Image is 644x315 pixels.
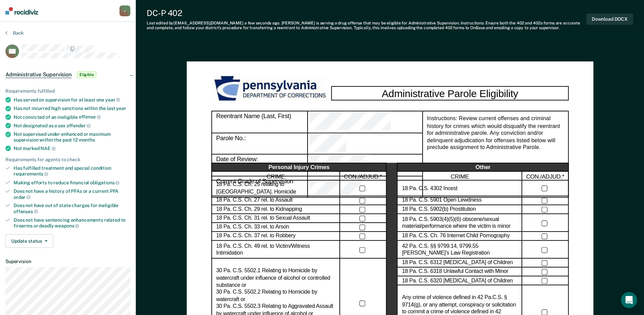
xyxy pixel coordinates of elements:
[402,277,513,284] label: 18 Pa. C.S. 6320 [MEDICAL_DATA] of Children
[522,172,569,181] div: CON./ADJUD.*
[14,203,130,214] div: Does not have out of state charges for ineligible
[14,123,130,129] div: Not designated as a sex
[216,206,302,213] label: 18 Pa. C.S. Ch. 29 rel. to Kidnapping
[422,111,569,198] div: Instructions: Review current offenses and criminal history for crimes which would disqualify the ...
[216,181,335,196] label: 18 Pa. C.S. Ch. 25 relating to [GEOGRAPHIC_DATA]. Homicide
[79,114,101,119] span: offense
[67,123,91,128] span: offender
[5,234,53,248] button: Update status
[216,215,310,222] label: 18 Pa. C.S. Ch. 31 rel. to Sexual Assault
[402,233,510,240] label: 18 Pa. C.S. Ch. 76 Internet Child Pornography
[244,21,279,25] span: a few seconds ago
[5,157,130,163] div: Requirements for agents to check
[216,243,335,257] label: 18 Pa. C.S. Ch. 49 rel. to Victim/Witness Intimidation
[119,5,130,16] button: r
[402,206,476,213] label: 18 Pa. C.S. 5902(b) Prostitution
[402,197,481,204] label: 18 Pa. C.S. 5901 Open Lewdness
[14,106,130,111] div: Has not incurred high sanctions within the last
[211,74,331,104] img: PDOC Logo
[211,154,308,176] div: Date of Review:
[216,224,289,231] label: 18 Pa. C.S. Ch. 33 rel. to Arson
[79,137,95,143] span: months
[77,71,96,78] span: Eligible
[308,111,422,133] div: Reentrant Name (Last, First)
[402,185,457,192] label: 18 Pa. C.S. 4302 Incest
[308,133,422,154] div: Parole No.:
[5,88,130,94] div: Requirements fulfilled
[14,97,130,103] div: Has served on supervision for at least one
[397,163,569,172] div: Other
[90,180,119,185] span: obligations
[402,259,513,266] label: 18 Pa. C.S. 6312 [MEDICAL_DATA] of Children
[14,217,130,229] div: Does not have sentencing enhancements related to firearms or deadly
[211,133,308,154] div: Parole No.:
[397,172,522,181] div: CRIME
[402,243,517,257] label: 42 Pa. C.S. §§ 9799.14, 9799.55 [PERSON_NAME]’s Law Registration
[216,233,295,240] label: 18 Pa. C.S. Ch. 37 rel. to Robbery
[340,172,386,181] div: CON./ADJUD.*
[14,165,130,177] div: Has fulfilled treatment and special condition
[211,111,308,133] div: Reentrant Name (Last, First)
[402,268,508,276] label: 18 Pa. C.S. 6318 Unlawful Contact with Minor
[5,71,72,78] span: Administrative Supervision
[14,180,130,186] div: Making efforts to reduce financial
[105,97,120,103] span: year
[5,30,24,36] button: Back
[331,86,569,100] div: Administrative Parole Eligibility
[14,131,130,143] div: Not supervised under enhanced or maximum supervision within the past 12
[40,146,55,151] span: NAE
[116,106,126,111] span: year
[621,292,637,308] iframe: Intercom live chat
[308,154,422,176] div: Date of Review:
[147,8,586,18] div: DC-P 402
[5,7,38,15] img: Recidiviz
[211,163,386,172] div: Personal Injury Crimes
[14,171,48,177] span: requirements
[211,172,340,181] div: CRIME
[14,114,130,120] div: Not convicted of an ineligible
[14,209,38,214] span: offenses
[402,216,517,230] label: 18 Pa. C.S. 5903(4)(5)(6) obscene/sexual material/performance where the victim is minor
[14,145,130,151] div: Not marked
[55,223,79,228] span: weapons
[14,188,130,200] div: Does not have a history of PFAs or a current PFA order
[586,14,633,25] button: Download DOCX
[216,197,292,204] label: 18 Pa. C.S. Ch. 27 rel. to Assault
[147,21,586,31] div: Last edited by [EMAIL_ADDRESS][DOMAIN_NAME] . [PERSON_NAME] is serving a drug offense that may be...
[5,259,130,264] dt: Supervision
